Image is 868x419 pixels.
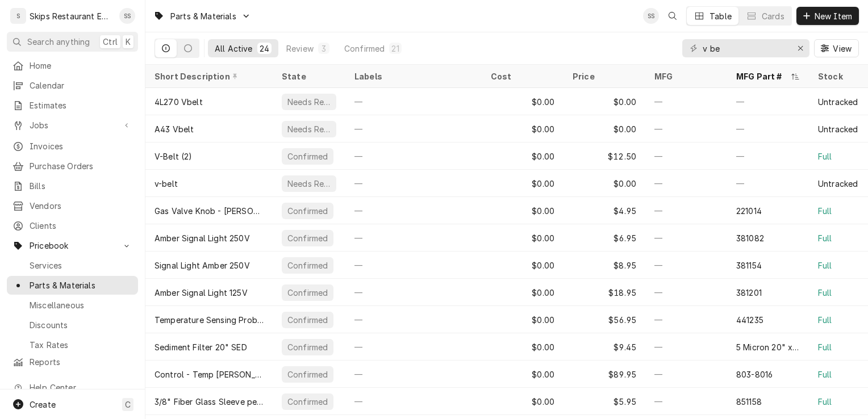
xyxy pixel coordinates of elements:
[818,368,832,380] div: Full
[831,43,854,55] span: View
[30,99,132,111] span: Estimates
[30,60,132,72] span: Home
[564,252,645,279] div: $8.95
[286,123,332,135] div: Needs Review
[482,115,564,143] div: $0.00
[491,70,552,82] div: Cost
[564,115,645,143] div: $0.00
[645,143,727,170] div: —
[345,170,482,197] div: —
[482,88,564,115] div: $0.00
[564,88,645,115] div: $0.00
[344,43,385,55] div: Confirmed
[482,170,564,197] div: $0.00
[564,333,645,361] div: $9.45
[27,36,90,48] span: Search anything
[564,306,645,333] div: $56.95
[7,336,138,354] a: Tax Rates
[564,279,645,306] div: $18.95
[155,96,203,108] div: 4L270 Vbelt
[126,36,131,48] span: K
[7,76,138,95] a: Calendar
[286,150,329,162] div: Confirmed
[736,287,762,299] div: 381201
[260,43,269,55] div: 24
[818,205,832,217] div: Full
[736,232,764,244] div: 381082
[564,170,645,197] div: $0.00
[645,170,727,197] div: —
[286,43,314,55] div: Review
[564,388,645,415] div: $5.95
[482,333,564,361] div: $0.00
[727,115,809,143] div: —
[30,279,132,291] span: Parts & Materials
[573,70,634,82] div: Price
[643,8,659,24] div: Shan Skipper's Avatar
[155,232,250,244] div: Amber Signal Light 250V
[645,333,727,361] div: —
[812,10,854,22] span: New Item
[7,276,138,295] a: Parts & Materials
[345,252,482,279] div: —
[482,361,564,388] div: $0.00
[30,220,132,232] span: Clients
[30,339,132,351] span: Tax Rates
[30,382,131,393] span: Help Center
[818,232,832,244] div: Full
[155,368,264,380] div: Control - Temp [PERSON_NAME] Air
[7,256,138,275] a: Services
[103,36,118,48] span: Ctrl
[7,216,138,235] a: Clients
[7,137,138,156] a: Invoices
[482,197,564,224] div: $0.00
[30,180,132,192] span: Bills
[286,259,329,271] div: Confirmed
[710,10,732,22] div: Table
[645,224,727,252] div: —
[7,96,138,115] a: Estimates
[286,368,329,380] div: Confirmed
[7,32,138,52] button: Search anythingCtrlK
[30,119,115,131] span: Jobs
[482,143,564,170] div: $0.00
[345,279,482,306] div: —
[286,205,329,217] div: Confirmed
[30,299,132,311] span: Miscellaneous
[345,388,482,415] div: —
[286,341,329,353] div: Confirmed
[155,178,178,190] div: v-belt
[10,8,26,24] div: S
[818,96,858,108] div: Untracked
[354,70,473,82] div: Labels
[155,396,264,408] div: 3/8" Fiber Glass Sleeve per ft
[482,279,564,306] div: $0.00
[7,378,138,397] a: Go to Help Center
[282,70,334,82] div: State
[345,306,482,333] div: —
[345,333,482,361] div: —
[818,150,832,162] div: Full
[30,356,132,368] span: Reports
[149,7,256,26] a: Go to Parts & Materials
[215,43,253,55] div: All Active
[703,39,788,57] input: Keyword search
[7,56,138,75] a: Home
[155,123,194,135] div: A43 Vbelt
[818,70,861,82] div: Stock
[155,341,247,353] div: Sediment Filter 20" SED
[645,115,727,143] div: —
[564,361,645,388] div: $89.95
[155,287,248,299] div: Amber Signal Light 125V
[643,8,659,24] div: SS
[345,361,482,388] div: —
[345,115,482,143] div: —
[727,143,809,170] div: —
[286,178,332,190] div: Needs Review
[155,314,264,326] div: Temperature Sensing Probe Vulcan
[7,157,138,175] a: Purchase Orders
[736,396,762,408] div: 851158
[170,10,236,22] span: Parts & Materials
[762,10,784,22] div: Cards
[155,205,264,217] div: Gas Valve Knob - [PERSON_NAME]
